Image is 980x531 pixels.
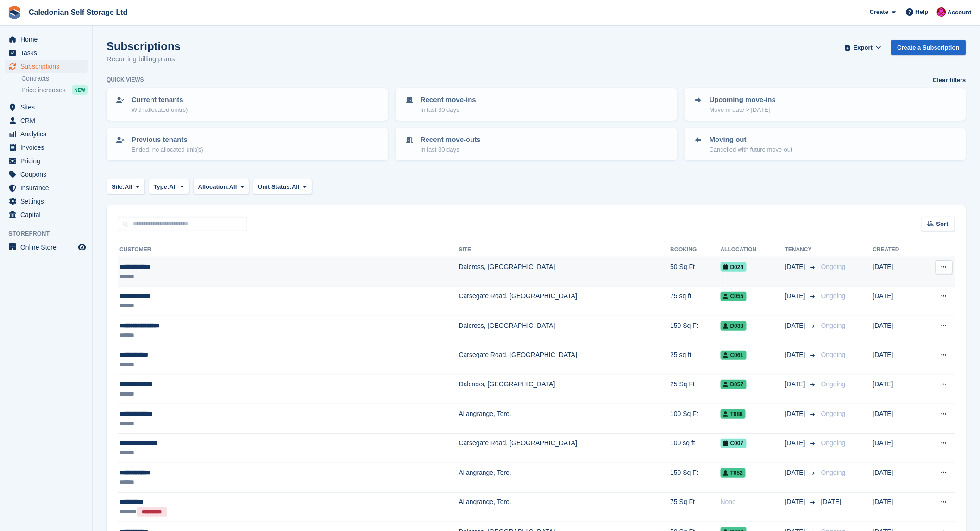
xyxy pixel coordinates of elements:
a: Recent move-ins In last 30 days [396,89,676,120]
th: Allocation [721,243,785,257]
a: Preview store [76,242,88,253]
span: [DATE] [785,350,807,360]
p: Previous tenants [132,134,203,145]
span: [DATE] [785,262,807,272]
span: Pricing [20,154,76,167]
span: Insurance [20,181,76,194]
span: Ongoing [821,380,846,388]
button: Site: All [107,179,145,194]
a: menu [5,128,88,141]
span: Allocation: [198,182,229,192]
th: Created [873,243,920,257]
p: Moving out [710,134,792,145]
td: [DATE] [873,287,920,316]
a: Price increases NEW [21,85,88,95]
span: Coupons [20,168,76,181]
span: D057 [721,380,747,389]
a: Clear filters [933,76,966,85]
span: [DATE] [785,409,807,419]
td: 75 Sq Ft [670,493,721,522]
img: stora-icon-8386f47178a22dfd0bd8f6a31ec36ba5ce8667c1dd55bd0f319d3a0aa187defe.svg [7,6,21,19]
a: Caledonian Self Storage Ltd [25,5,131,20]
a: Recent move-outs In last 30 days [396,129,676,160]
td: 100 Sq Ft [670,404,721,434]
h6: Quick views [107,76,144,84]
span: Sites [20,101,76,114]
a: menu [5,195,88,208]
span: Ongoing [821,263,846,270]
button: Unit Status: All [253,179,312,194]
span: Account [948,8,972,17]
span: Ongoing [821,322,846,329]
p: Recent move-ins [421,95,476,105]
p: Cancelled with future move-out [710,145,792,154]
span: Online Store [20,241,76,254]
span: Create [870,7,888,17]
span: C061 [721,351,747,360]
button: Allocation: All [193,179,250,194]
td: Carsegate Road, [GEOGRAPHIC_DATA] [459,434,671,463]
a: menu [5,60,88,73]
img: Donald Mathieson [937,7,946,17]
a: Previous tenants Ended, no allocated unit(s) [107,129,387,160]
a: menu [5,101,88,114]
span: Ongoing [821,351,846,358]
a: menu [5,168,88,181]
a: menu [5,181,88,194]
td: 75 sq ft [670,287,721,316]
span: Ongoing [821,292,846,300]
a: menu [5,241,88,254]
a: Upcoming move-ins Move-in date > [DATE] [685,89,965,120]
span: Storefront [8,229,92,238]
span: Unit Status: [258,182,292,192]
td: [DATE] [873,463,920,492]
a: menu [5,33,88,46]
button: Type: All [149,179,189,194]
span: Ongoing [821,410,846,417]
span: [DATE] [785,321,807,331]
p: Recurring billing plans [107,54,181,64]
span: [DATE] [785,497,807,507]
a: menu [5,46,88,59]
span: T088 [721,409,746,419]
td: Carsegate Road, [GEOGRAPHIC_DATA] [459,345,671,375]
span: Capital [20,208,76,221]
td: Carsegate Road, [GEOGRAPHIC_DATA] [459,287,671,316]
td: 150 Sq Ft [670,463,721,492]
p: Current tenants [132,95,188,105]
span: All [292,182,300,192]
td: [DATE] [873,434,920,463]
span: D024 [721,262,747,272]
span: Export [854,43,873,52]
span: C007 [721,439,747,448]
a: Contracts [21,74,88,83]
td: 50 Sq Ft [670,257,721,287]
td: [DATE] [873,345,920,375]
a: menu [5,141,88,154]
td: Allangrange, Tore. [459,404,671,434]
td: Allangrange, Tore. [459,493,671,522]
span: All [169,182,177,192]
span: Home [20,33,76,46]
td: Allangrange, Tore. [459,463,671,492]
span: Settings [20,195,76,208]
p: With allocated unit(s) [132,105,188,115]
div: None [721,497,785,507]
span: Analytics [20,128,76,141]
td: [DATE] [873,375,920,404]
p: Recent move-outs [421,134,481,145]
th: Site [459,243,671,257]
td: 25 Sq Ft [670,375,721,404]
th: Booking [670,243,721,257]
span: Price increases [21,86,66,95]
td: 150 Sq Ft [670,316,721,345]
p: Move-in date > [DATE] [710,105,776,115]
span: Ongoing [821,469,846,476]
span: All [125,182,132,192]
span: C055 [721,292,747,301]
td: Dalcross, [GEOGRAPHIC_DATA] [459,316,671,345]
button: Export [843,40,884,55]
a: Current tenants With allocated unit(s) [107,89,387,120]
span: Help [916,7,929,17]
span: Tasks [20,46,76,59]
